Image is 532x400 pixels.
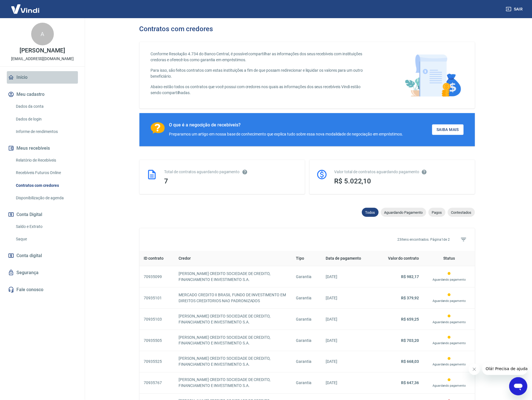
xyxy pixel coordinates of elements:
strong: R$ 982,17 [401,274,419,279]
a: Relatório de Recebíveis [14,155,78,166]
span: R$ 5.022,10 [334,177,371,185]
p: 70935505 [144,338,170,344]
div: Todos [362,208,379,217]
strong: R$ 379,92 [401,296,419,300]
p: [DATE] [326,274,370,280]
p: [DATE] [326,316,370,322]
a: Recebíveis Futuros Online [14,167,78,179]
p: Aguardando pagamento [428,341,470,346]
span: Filtros [457,233,470,246]
span: Conta digital [16,252,42,260]
div: Valor total de contratos aguardando pagamento [334,169,468,175]
img: Vindi [7,0,44,18]
div: Preparamos um artigo em nossa base de conhecimento que explica tudo sobre essa nova modalidade de... [169,131,403,137]
strong: R$ 647,36 [401,381,419,385]
p: Aguardando pagamento [428,320,470,325]
p: Garantia [296,380,317,386]
div: O que é a negocição de recebíveis? [169,122,403,128]
div: Pagos [429,208,446,217]
img: Ícone com um ponto de interrogação. [151,122,165,134]
a: Dados de login [14,113,78,125]
svg: Esses contratos não se referem à Vindi, mas sim a outras instituições. [242,169,248,175]
div: Contestados [448,208,475,217]
div: Este contrato ainda não foi processado pois está aguardando o pagamento ser feito na data program... [428,314,470,325]
p: [DATE] [326,338,370,344]
iframe: Mensagem da empresa [482,363,527,375]
p: [PERSON_NAME] [20,48,65,54]
p: [PERSON_NAME] CREDITO SOCIEDADE DE CREDITO, FINANCIAMENTO E INVESTIMENTO S.A. [179,377,287,389]
a: Disponibilização de agenda [14,192,78,204]
p: 70935525 [144,359,170,365]
button: Conta Digital [7,208,78,221]
p: [EMAIL_ADDRESS][DOMAIN_NAME] [11,56,74,62]
a: Saque [14,233,78,245]
p: [PERSON_NAME] CREDITO SOCIEDADE DE CREDITO, FINANCIAMENTO E INVESTIMENTO S.A. [179,335,287,346]
span: Olá! Precisa de ajuda? [3,4,48,9]
th: Status [424,251,475,266]
p: MERCADO CREDITO II BRASIL FUNDO DE INVESTIMENTO EM DIREITOS CREDITORIOS NAO PADRONIZADOS [179,292,287,304]
div: Este contrato ainda não foi processado pois está aguardando o pagamento ser feito na data program... [428,356,470,367]
a: Saldo e Extrato [14,221,78,232]
strong: R$ 659,25 [401,317,419,321]
div: A [31,23,54,45]
a: Conta digital [7,249,78,262]
img: main-image.9f1869c469d712ad33ce.png [402,51,464,100]
button: Meus recebíveis [7,142,78,155]
p: [DATE] [326,359,370,365]
span: Pagos [429,210,446,215]
iframe: Botão para abrir a janela de mensagens [509,377,527,395]
div: Este contrato ainda não foi processado pois está aguardando o pagamento ser feito na data program... [428,335,470,346]
th: Tipo [292,251,321,266]
p: Abaixo estão todos os contratos que você possui com credores nos quais as informações dos seus re... [151,84,370,96]
p: 23 itens encontrados. Página 1 de 2 [398,237,450,242]
p: Garantia [296,316,317,322]
p: [DATE] [326,295,370,301]
p: Aguardando pagamento [428,384,470,389]
div: Este contrato ainda não foi processado pois está aguardando o pagamento ser feito na data program... [428,292,470,304]
span: Todos [362,210,379,215]
p: 70935767 [144,380,170,386]
div: Total de contratos aguardando pagamento [164,169,298,175]
p: Garantia [296,359,317,365]
svg: O valor comprometido não se refere a pagamentos pendentes na Vindi e sim como garantia a outras i... [421,169,427,175]
a: Segurança [7,266,78,279]
a: Informe de rendimentos [14,126,78,137]
button: Sair [505,4,525,14]
span: Contestados [448,210,475,215]
p: Garantia [296,338,317,344]
p: [PERSON_NAME] CREDITO SOCIEDADE DE CREDITO, FINANCIAMENTO E INVESTIMENTO S.A. [179,356,287,368]
div: Este contrato ainda não foi processado pois está aguardando o pagamento ser feito na data program... [428,271,470,282]
p: Aguardando pagamento [428,277,470,282]
div: Aguardando Pagamento [381,208,426,217]
p: Aguardando pagamento [428,299,470,304]
p: [DATE] [326,380,370,386]
p: Garantia [296,274,317,280]
a: Dados da conta [14,101,78,112]
p: Conforme Resolução 4.734 do Banco Central, é possível compartilhar as informações dos seus recebí... [151,51,370,63]
th: Credor [174,251,292,266]
span: Aguardando Pagamento [381,210,426,215]
p: [PERSON_NAME] CREDITO SOCIEDADE DE CREDITO, FINANCIAMENTO E INVESTIMENTO S.A. [179,271,287,283]
th: ID contrato [139,251,174,266]
p: Para isso, são feitos contratos com estas instituições a fim de que possam redirecionar e liquida... [151,67,370,79]
th: Data de pagamento [321,251,375,266]
iframe: Fechar mensagem [469,364,480,375]
a: Saiba Mais [432,124,464,135]
p: 70935103 [144,316,170,322]
strong: R$ 703,20 [401,338,419,343]
button: Meu cadastro [7,88,78,101]
a: Fale conosco [7,283,78,296]
strong: R$ 668,03 [401,359,419,364]
th: Valor do contrato [375,251,423,266]
p: [PERSON_NAME] CREDITO SOCIEDADE DE CREDITO, FINANCIAMENTO E INVESTIMENTO S.A. [179,313,287,325]
a: Início [7,71,78,84]
p: 70935099 [144,274,170,280]
a: Contratos com credores [14,180,78,191]
p: 70935101 [144,295,170,301]
p: Aguardando pagamento [428,362,470,367]
h3: Contratos com credores [139,25,213,33]
div: 7 [164,177,298,185]
div: Este contrato ainda não foi processado pois está aguardando o pagamento ser feito na data program... [428,377,470,389]
p: Garantia [296,295,317,301]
